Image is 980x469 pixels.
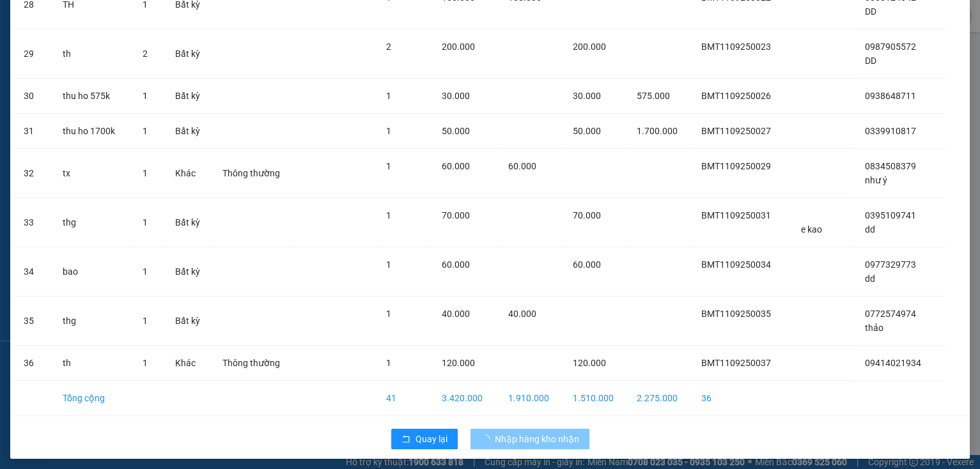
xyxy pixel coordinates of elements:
td: thg [52,198,133,247]
span: Nhập hàng kho nhận [495,432,579,446]
span: 0834508379 [865,161,916,171]
span: 70.000 [572,210,600,220]
span: BMT1109250029 [701,161,770,171]
td: Tổng cộng [52,381,133,416]
span: 200.000 [572,42,605,52]
span: 120.000 [442,358,475,368]
span: 30.000 [442,91,470,101]
span: 1 [143,316,148,326]
span: BMT1109250027 [701,126,770,136]
td: Bất kỳ [165,114,212,149]
span: 50.000 [442,126,470,136]
span: 120.000 [572,358,605,368]
span: 1 [386,259,391,270]
span: thảo [865,323,883,333]
td: bao [52,247,133,296]
span: Quay lại [416,432,447,446]
td: Bất kỳ [165,29,212,79]
span: BMT1109250023 [701,42,770,52]
span: 1.700.000 [637,126,678,136]
td: Thông thường [212,346,294,381]
span: 0395109741 [865,210,916,220]
span: 70.000 [442,210,470,220]
td: th [52,29,133,79]
span: 1 [143,217,148,227]
span: BMT1109250026 [701,91,770,101]
span: BMT1109250035 [701,309,770,319]
span: 200.000 [442,42,475,52]
span: BMT1109250037 [701,358,770,368]
span: rollback [401,434,410,445]
span: 1 [386,309,391,319]
td: thu ho 1700k [52,114,133,149]
span: 1 [143,168,148,178]
span: 0938648711 [865,91,916,101]
span: 2 [386,42,391,52]
span: 60.000 [508,161,536,171]
td: 30 [13,79,52,114]
span: 60.000 [442,161,470,171]
span: DD [865,6,876,17]
span: 0772574974 [865,309,916,319]
span: 1 [386,91,391,101]
td: Khác [165,346,212,381]
td: 41 [376,381,432,416]
td: 33 [13,198,52,247]
span: 60.000 [572,259,600,270]
td: 31 [13,114,52,149]
span: 50.000 [572,126,600,136]
td: 1.510.000 [562,381,626,416]
span: DD [865,56,876,66]
span: 1 [143,91,148,101]
td: Bất kỳ [165,198,212,247]
td: Khác [165,149,212,198]
span: 1 [143,266,148,277]
td: Thông thường [212,149,294,198]
span: 2 [143,49,148,59]
td: Bất kỳ [165,247,212,296]
span: BMT1109250031 [701,210,770,220]
span: 0987905572 [865,42,916,52]
span: e kao [801,224,822,235]
td: thu ho 575k [52,79,133,114]
span: 1 [143,358,148,368]
span: 1 [386,210,391,220]
span: 575.000 [637,91,670,101]
span: loading [481,434,495,443]
span: 40.000 [442,309,470,319]
td: thg [52,296,133,346]
td: th [52,346,133,381]
td: 35 [13,296,52,346]
td: Bất kỳ [165,79,212,114]
span: 1 [386,358,391,368]
span: 60.000 [442,259,470,270]
span: 40.000 [508,309,536,319]
button: Nhập hàng kho nhận [471,429,589,449]
span: 1 [386,161,391,171]
td: 1.910.000 [498,381,563,416]
span: 0339910817 [865,126,916,136]
td: 34 [13,247,52,296]
td: tx [52,149,133,198]
td: 36 [13,346,52,381]
span: BMT1109250034 [701,259,770,270]
td: 36 [690,381,790,416]
td: 3.420.000 [432,381,498,416]
td: 2.275.000 [626,381,691,416]
span: 1 [386,126,391,136]
span: 0977329773 [865,259,916,270]
span: 1 [143,126,148,136]
span: dd [865,273,875,284]
span: dd [865,224,875,235]
td: Bất kỳ [165,296,212,346]
span: 30.000 [572,91,600,101]
td: 32 [13,149,52,198]
span: như ý [865,175,887,185]
td: 29 [13,29,52,79]
span: 09414021934 [865,358,921,368]
button: rollbackQuay lại [391,429,458,449]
